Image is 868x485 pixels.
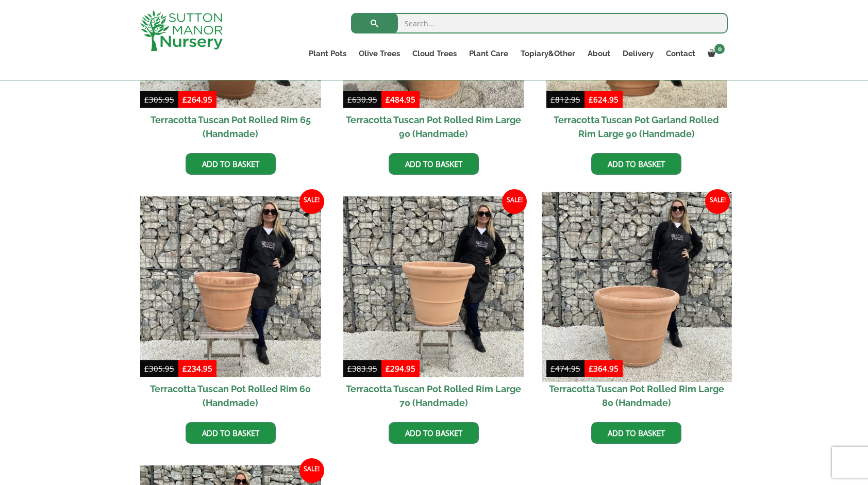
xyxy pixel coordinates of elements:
[182,363,212,374] bdi: 234.95
[343,196,524,377] img: Terracotta Tuscan Pot Rolled Rim Large 70 (Handmade)
[589,363,619,374] bdi: 364.95
[186,153,276,175] a: Add to basket: “Terracotta Tuscan Pot Rolled Rim 65 (Handmade)”
[389,422,479,444] a: Add to basket: “Terracotta Tuscan Pot Rolled Rim Large 70 (Handmade)”
[616,46,660,61] a: Delivery
[589,94,593,105] span: £
[140,10,223,51] img: logo
[353,46,406,61] a: Olive Trees
[347,94,352,105] span: £
[343,196,524,414] a: Sale! Terracotta Tuscan Pot Rolled Rim Large 70 (Handmade)
[591,153,681,175] a: Add to basket: “Terracotta Tuscan Pot Garland Rolled Rim Large 90 (Handmade)”
[343,377,524,414] h2: Terracotta Tuscan Pot Rolled Rim Large 70 (Handmade)
[702,46,728,61] a: 0
[406,46,463,61] a: Cloud Trees
[546,377,727,414] h2: Terracotta Tuscan Pot Rolled Rim Large 80 (Handmade)
[591,422,681,444] a: Add to basket: “Terracotta Tuscan Pot Rolled Rim Large 80 (Handmade)”
[546,108,727,145] h2: Terracotta Tuscan Pot Garland Rolled Rim Large 90 (Handmade)
[347,363,377,374] bdi: 383.95
[463,46,514,61] a: Plant Care
[386,94,415,105] bdi: 484.95
[144,94,149,105] span: £
[182,94,212,105] bdi: 264.95
[705,189,730,214] span: Sale!
[303,46,353,61] a: Plant Pots
[502,189,527,214] span: Sale!
[182,363,187,374] span: £
[186,422,276,444] a: Add to basket: “Terracotta Tuscan Pot Rolled Rim 60 (Handmade)”
[140,108,321,145] h2: Terracotta Tuscan Pot Rolled Rim 65 (Handmade)
[589,363,593,374] span: £
[144,94,174,105] bdi: 305.95
[550,363,555,374] span: £
[347,363,352,374] span: £
[351,13,728,34] input: Search...
[389,153,479,175] a: Add to basket: “Terracotta Tuscan Pot Rolled Rim Large 90 (Handmade)”
[386,363,415,374] bdi: 294.95
[182,94,187,105] span: £
[343,108,524,145] h2: Terracotta Tuscan Pot Rolled Rim Large 90 (Handmade)
[550,94,580,105] bdi: 812.95
[144,363,149,374] span: £
[386,94,390,105] span: £
[550,94,555,105] span: £
[514,46,581,61] a: Topiary&Other
[550,363,580,374] bdi: 474.95
[140,196,321,414] a: Sale! Terracotta Tuscan Pot Rolled Rim 60 (Handmade)
[714,44,725,54] span: 0
[386,363,390,374] span: £
[660,46,702,61] a: Contact
[581,46,616,61] a: About
[144,363,174,374] bdi: 305.95
[299,458,324,483] span: Sale!
[347,94,377,105] bdi: 630.95
[140,196,321,377] img: Terracotta Tuscan Pot Rolled Rim 60 (Handmade)
[140,377,321,414] h2: Terracotta Tuscan Pot Rolled Rim 60 (Handmade)
[589,94,619,105] bdi: 624.95
[542,192,731,382] img: Terracotta Tuscan Pot Rolled Rim Large 80 (Handmade)
[299,189,324,214] span: Sale!
[546,196,727,414] a: Sale! Terracotta Tuscan Pot Rolled Rim Large 80 (Handmade)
